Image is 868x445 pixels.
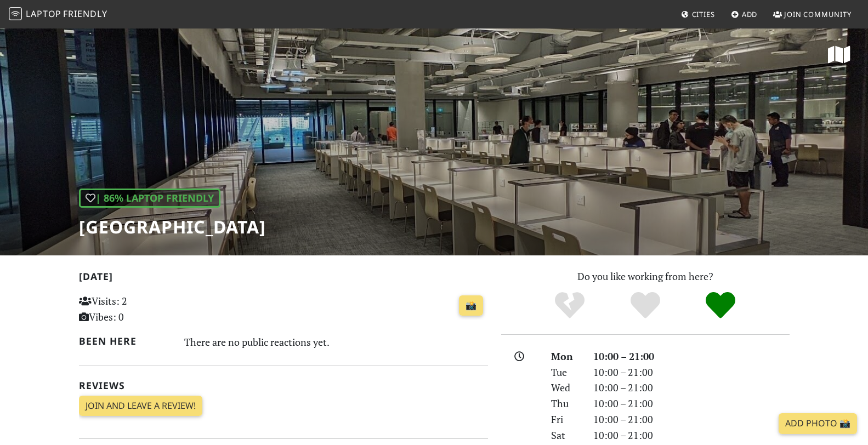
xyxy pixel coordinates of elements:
h2: Been here [79,335,172,347]
h2: [DATE] [79,271,488,287]
div: 10:00 – 21:00 [587,396,796,412]
div: 10:00 – 21:00 [587,380,796,396]
span: Cities [692,9,715,19]
span: Join Community [784,9,852,19]
div: 10:00 – 21:00 [587,427,796,443]
div: Fri [544,412,586,427]
p: Do you like working from here? [501,269,790,284]
a: Join Community [769,4,856,24]
div: 10:00 – 21:00 [587,364,796,380]
div: Wed [544,380,586,396]
a: LaptopFriendly LaptopFriendly [9,5,107,24]
a: Add [727,4,762,24]
a: Join and leave a review! [79,396,202,417]
p: Visits: 2 Vibes: 0 [79,293,207,325]
div: Mon [544,349,586,364]
div: 10:00 – 21:00 [587,349,796,364]
div: There are no public reactions yet. [184,333,488,351]
span: Friendly [63,8,107,20]
h2: Reviews [79,380,488,391]
div: Definitely! [683,290,758,321]
span: Add [742,9,758,19]
div: Thu [544,396,586,412]
a: Cities [677,4,719,24]
span: Laptop [26,8,61,20]
div: No [532,290,608,321]
h1: [GEOGRAPHIC_DATA] [79,216,266,237]
a: Add Photo 📸 [779,413,857,434]
div: Yes [608,290,683,321]
img: LaptopFriendly [9,7,22,20]
div: Sat [544,427,586,443]
a: 📸 [459,295,483,316]
div: | 86% Laptop Friendly [79,189,220,208]
div: Tue [544,364,586,380]
div: 10:00 – 21:00 [587,412,796,427]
